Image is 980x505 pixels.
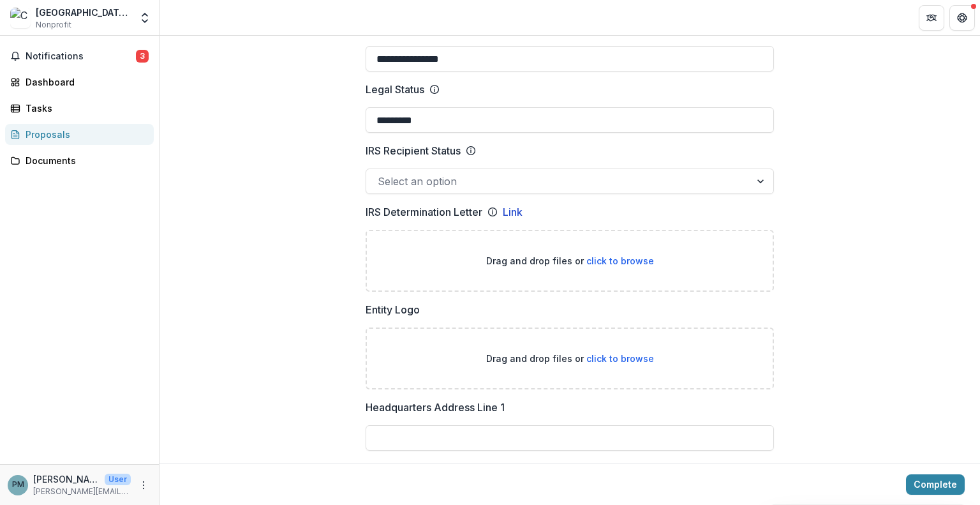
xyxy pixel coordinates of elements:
[5,72,154,93] a: Dashboard
[26,75,144,89] div: Dashboard
[366,461,507,476] p: Headquarters Address Line 2
[36,6,131,19] div: [GEOGRAPHIC_DATA][PERSON_NAME]
[105,474,131,485] p: User
[5,46,154,66] button: Notifications3
[366,82,424,97] p: Legal Status
[366,400,505,415] p: Headquarters Address Line 1
[136,50,149,63] span: 3
[919,5,944,31] button: Partners
[5,98,154,119] a: Tasks
[486,254,654,268] p: Drag and drop files or
[906,474,965,495] button: Complete
[10,8,31,28] img: Casa San Jose
[136,5,154,31] button: Open entity switcher
[586,255,654,266] span: click to browse
[26,128,144,141] div: Proposals
[586,353,654,364] span: click to browse
[12,481,24,489] div: Paula Miranda
[33,486,131,497] p: [PERSON_NAME][EMAIL_ADDRESS][DOMAIN_NAME]
[36,19,71,31] span: Nonprofit
[949,5,975,31] button: Get Help
[5,124,154,145] a: Proposals
[366,204,482,220] p: IRS Determination Letter
[136,478,151,493] button: More
[503,204,523,220] a: Link
[26,51,136,62] span: Notifications
[5,150,154,171] a: Documents
[26,102,144,115] div: Tasks
[366,143,461,158] p: IRS Recipient Status
[486,352,654,365] p: Drag and drop files or
[33,472,100,486] p: [PERSON_NAME]
[366,302,420,317] p: Entity Logo
[26,154,144,167] div: Documents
